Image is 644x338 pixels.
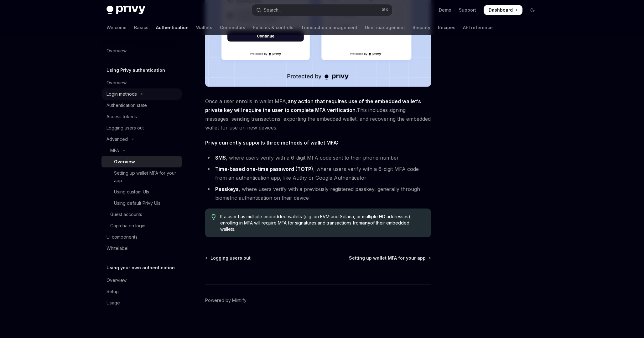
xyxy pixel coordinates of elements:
[264,6,281,14] div: Search...
[196,20,212,35] a: Wallets
[114,188,149,196] div: Using custom UIs
[205,140,338,146] strong: Privy currently supports three methods of wallet MFA:
[110,147,119,154] div: MFA
[349,255,430,261] a: Setting up wallet MFA for your app
[114,169,178,184] div: Setting up wallet MFA for your app
[215,155,226,161] strong: SMS
[101,77,182,88] a: Overview
[101,243,182,254] a: Whitelabel
[101,134,182,145] button: Toggle Advanced section
[215,186,239,192] strong: Passkeys
[101,275,182,286] a: Overview
[205,185,431,202] li: , where users verify with a previously registered passkey, generally through biometric authentica...
[106,20,127,35] a: Welcome
[106,233,138,241] div: UI components
[101,100,182,111] a: Authentication state
[106,102,147,109] div: Authentication state
[101,88,182,100] button: Toggle Login methods section
[106,264,175,272] h5: Using your own authentication
[413,20,430,35] a: Security
[349,255,426,261] span: Setting up wallet MFA for your app
[101,145,182,156] button: Toggle MFA section
[382,8,388,13] span: ⌘ K
[101,231,182,243] a: UI components
[205,98,421,113] strong: any action that requires use of the embedded wallet’s private key will require the user to comple...
[114,158,135,166] div: Overview
[106,135,128,143] div: Advanced
[210,255,251,261] span: Logging users out
[205,297,247,304] a: Powered by Mintlify
[484,5,522,15] a: Dashboard
[106,113,137,120] div: Access tokens
[110,211,142,218] div: Guest accounts
[106,277,127,284] div: Overview
[205,153,431,162] li: , where users verify with a 6-digit MFA code sent to their phone number
[459,7,476,13] a: Support
[106,299,120,307] div: Usage
[365,20,405,35] a: User management
[211,214,216,220] svg: Tip
[101,45,182,56] a: Overview
[156,20,189,35] a: Authentication
[106,288,119,295] div: Setup
[101,286,182,297] a: Setup
[220,20,245,35] a: Connectors
[215,166,313,172] strong: Time-based one-time password (TOTP)
[106,90,137,98] div: Login methods
[463,20,493,35] a: API reference
[106,79,127,87] div: Overview
[101,167,182,186] a: Setting up wallet MFA for your app
[114,199,160,207] div: Using default Privy UIs
[220,214,425,232] span: If a user has multiple embedded wallets (e.g. on EVM and Solana, or multiple HD addresses), enrol...
[106,6,145,14] img: dark logo
[101,111,182,122] a: Access tokens
[134,20,148,35] a: Basics
[253,20,293,35] a: Policies & controls
[101,156,182,167] a: Overview
[205,165,431,182] li: , where users verify with a 6-digit MFA code from an authentication app, like Authy or Google Aut...
[106,245,128,252] div: Whitelabel
[489,7,513,13] span: Dashboard
[205,97,431,132] span: Once a user enrolls in wallet MFA, This includes signing messages, sending transactions, exportin...
[101,297,182,309] a: Usage
[362,220,370,225] strong: any
[106,124,144,132] div: Logging users out
[439,7,451,13] a: Demo
[438,20,455,35] a: Recipes
[101,209,182,220] a: Guest accounts
[106,47,127,55] div: Overview
[252,4,392,16] button: Open search
[527,5,538,15] button: Toggle dark mode
[206,255,251,261] a: Logging users out
[301,20,357,35] a: Transaction management
[101,198,182,209] a: Using default Privy UIs
[101,122,182,134] a: Logging users out
[110,222,145,230] div: Captcha on login
[106,66,165,74] h5: Using Privy authentication
[101,186,182,198] a: Using custom UIs
[101,220,182,231] a: Captcha on login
